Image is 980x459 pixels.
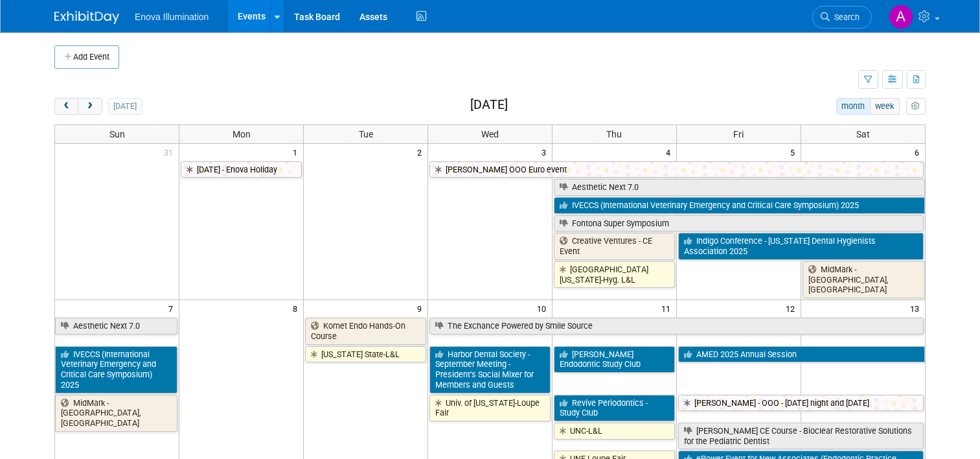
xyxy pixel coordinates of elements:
[470,98,508,112] h2: [DATE]
[429,346,551,394] a: Harbor Dental Society - September Meeting - President’s Social Mixer for Members and Guests
[665,144,676,160] span: 4
[54,45,119,69] button: Add Event
[836,98,871,115] button: month
[181,161,302,178] a: [DATE] - Enova Holiday
[554,233,675,259] a: Creative Ventures - CE Event
[55,318,177,335] a: Aesthetic Next 7.0
[429,161,924,178] a: [PERSON_NAME] OOO Euro event
[291,300,303,316] span: 8
[554,346,675,373] a: [PERSON_NAME] Endodontic Study Club
[55,395,177,432] a: MidMark - [GEOGRAPHIC_DATA], [GEOGRAPHIC_DATA]
[678,346,925,363] a: AMED 2025 Annual Session
[733,129,744,139] span: Fri
[678,233,924,259] a: Indigo Conference - [US_STATE] Dental Hygienists Association 2025
[909,300,925,316] span: 13
[305,346,426,363] a: [US_STATE] State-L&L
[305,318,426,344] a: Komet Endo Hands-On Course
[678,395,924,412] a: [PERSON_NAME] - OOO - [DATE] night and [DATE]
[784,300,801,316] span: 12
[660,300,676,316] span: 11
[416,144,427,160] span: 2
[606,129,622,139] span: Thu
[812,6,872,29] a: Search
[554,395,675,421] a: Revive Periodontics - Study Club
[109,129,125,139] span: Sun
[429,395,551,421] a: Univ. of [US_STATE]-Loupe Fair
[359,129,373,139] span: Tue
[233,129,251,139] span: Mon
[54,98,78,115] button: prev
[163,144,179,160] span: 31
[856,129,870,139] span: Sat
[830,12,860,22] span: Search
[108,98,142,115] button: [DATE]
[291,144,303,160] span: 1
[481,129,499,139] span: Wed
[554,197,925,214] a: IVECCS (International Veterinary Emergency and Critical Care Symposium) 2025
[678,423,924,449] a: [PERSON_NAME] CE Course - Bioclear Restorative Solutions for the Pediatric Dentist
[167,300,179,316] span: 7
[913,144,925,160] span: 6
[54,11,119,24] img: ExhibitDay
[540,144,552,160] span: 3
[870,98,900,115] button: week
[55,346,177,394] a: IVECCS (International Veterinary Emergency and Critical Care Symposium) 2025
[789,144,801,160] span: 5
[135,12,209,22] span: Enova Illumination
[803,261,925,298] a: MidMark - [GEOGRAPHIC_DATA], [GEOGRAPHIC_DATA]
[906,98,926,115] button: myCustomButton
[416,300,427,316] span: 9
[554,179,925,196] a: Aesthetic Next 7.0
[536,300,552,316] span: 10
[554,423,675,440] a: UNC-L&L
[429,318,924,335] a: The Exchance Powered by Smile Source
[554,261,675,288] a: [GEOGRAPHIC_DATA][US_STATE]-Hyg. L&L
[78,98,102,115] button: next
[889,5,913,29] img: Andrea Miller
[911,102,920,111] i: Personalize Calendar
[554,215,924,232] a: Fontona Super Symposium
